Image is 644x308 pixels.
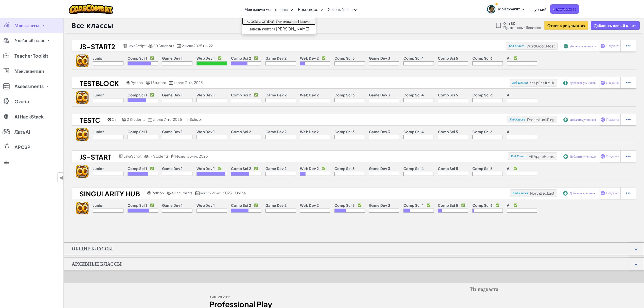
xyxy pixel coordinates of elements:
span: WordGoodMost [527,44,555,48]
span: февраль 3-го, 2025 [176,154,208,158]
p: ✅ [495,203,499,207]
p: ✅ [514,166,517,170]
a: Панель учителя [PERSON_NAME] [242,25,316,33]
span: Мои панели мониторинга [244,7,288,12]
p: Comp Sci 6 [472,130,492,134]
p: ✅ [322,56,326,60]
span: Учебный план [328,7,353,12]
span: Добавить учеников [570,45,596,48]
p: Comp Sci 5 [438,56,458,60]
img: MultipleUsers.png [144,155,149,158]
img: IconStudentEllipsis.svg [626,44,631,48]
span: ноябрь 20-го, 2023 [200,191,232,195]
p: ✅ [254,93,258,97]
img: IconStudentEllipsis.svg [626,80,631,85]
img: MultipleUsers.png [121,118,126,122]
a: singularity hub Python 40 Students ноябрь 20-го, 2023 online [72,189,510,197]
img: CodeCombat logo [69,4,113,14]
span: C++ [112,117,119,122]
a: Учебный план [325,2,360,16]
span: Учебный план [14,38,44,43]
p: Game Dev 3 [369,56,390,60]
button: Добавить новый класс [591,21,639,30]
p: Game Dev 2 [265,166,287,170]
span: Добавить учеников [570,192,596,195]
span: Resources [298,7,318,12]
h1: Архивные классы [64,258,130,270]
p: ✅ [254,56,258,60]
p: Comp Sci 1 [128,93,147,97]
img: IconStudentEllipsis.svg [626,154,631,159]
img: python.png [147,191,151,195]
p: Comp Sci 5 [438,93,458,97]
img: IconShare_Purple.svg [600,44,605,48]
h2: singularity hub [72,189,146,197]
h2: JS-start [72,152,117,160]
a: JS-start JavaScript 17 Students февраль 3-го, 2025 [72,152,508,160]
span: Python [152,191,164,195]
p: ✅ [218,166,222,170]
span: Поделись [606,155,619,158]
p: Web Dev 2 [300,166,319,170]
p: Comp Sci 2 [231,166,251,170]
a: CodeCombat Учительская Панель [242,18,316,25]
img: IconShare_Purple.svg [600,117,605,122]
p: AI [507,93,511,97]
span: Код Класса [511,155,526,158]
span: 20 Students [153,43,174,48]
span: Мои лицензии [14,69,44,73]
p: ✅ [254,166,258,170]
p: Web Dev 2 [300,93,319,97]
p: Game Dev 3 [369,93,390,97]
p: Comp Sci 2 [231,130,251,134]
img: calendar.svg [148,118,152,122]
p: ✅ [150,166,154,170]
a: Отчет о результатах [544,21,588,30]
span: 0 из 80 [503,21,541,25]
span: 0 Students [127,117,145,122]
span: апрель 7-го, 2025 [174,80,203,85]
p: Web Dev 1 [196,93,215,97]
p: Comp Sci 3 [334,166,355,170]
p: Game Dev 3 [369,166,390,170]
img: calendar.svg [177,44,181,48]
img: javascript.png [123,44,128,48]
span: 17 Students [149,154,169,158]
img: javascript.png [119,155,123,158]
a: Сделать запрос [550,4,579,14]
h1: Общие классы [64,242,121,255]
p: ✅ [150,56,154,60]
p: Web Dev 1 [196,56,215,60]
p: Game Dev 2 [265,130,287,134]
p: Comp Sci 2 [231,93,251,97]
img: IconAddStudents.svg [563,154,568,159]
p: Comp Sci 3 [334,56,355,60]
p: ✅ [514,203,517,207]
h2: JS-start2 [72,42,122,50]
img: MultipleUsers.png [148,44,153,48]
img: logo [76,202,88,214]
p: Web Dev 1 [196,166,215,170]
a: русский [530,2,549,16]
p: Comp Sci 1 [128,166,147,170]
span: русский [532,7,546,12]
img: IconAddStudents.svg [563,81,568,85]
p: Comp Sci 3 [334,130,355,134]
p: Comp Sci 5 [438,130,458,134]
p: ✅ [254,203,258,207]
span: Python [131,80,143,85]
img: python.png [127,81,130,85]
span: Код Класса [512,81,528,84]
span: StepShelfMilk [530,80,554,85]
a: Resources [295,2,325,16]
p: ✅ [218,56,222,60]
p: Junior [93,203,104,207]
span: Добавить учеников [570,118,596,121]
span: 40 Students [171,191,193,195]
img: MultipleUsers.png [166,191,171,195]
div: Professional Play [209,301,350,308]
span: HillAppleHome [529,154,554,159]
p: Comp Sci 4 [403,166,424,170]
img: IconShare_Purple.svg [600,191,605,195]
h2: testBlock [72,79,125,87]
